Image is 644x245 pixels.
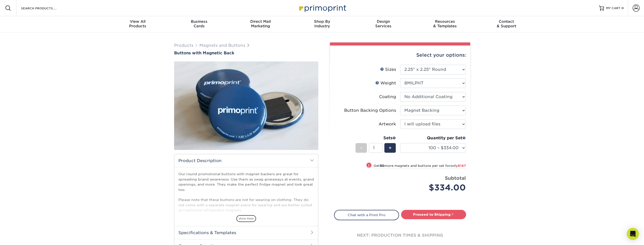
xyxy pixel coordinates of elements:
img: Primoprint [297,3,347,13]
span: Contact [476,19,537,24]
span: show more [236,215,256,222]
div: Coating [379,94,396,100]
span: Business [168,19,230,24]
div: Marketing [230,19,291,28]
span: Shop By [291,19,353,24]
span: 0 [621,6,624,10]
span: $167 [458,164,466,168]
div: & Templates [414,19,476,28]
div: & Support [476,19,537,28]
a: Buttons with Magnetic Back [174,51,318,55]
span: Buttons with Magnetic Back [174,51,234,55]
div: Industry [291,19,353,28]
span: only [450,164,466,168]
span: - [360,144,362,152]
div: Weight [375,80,396,86]
a: View AllProducts [107,16,169,32]
span: View All [107,19,169,24]
h2: Product Description [174,154,318,167]
a: Contact& Support [476,16,537,32]
a: Magnets and Buttons [199,43,245,48]
div: $334.00 [404,182,466,194]
span: Design [353,19,414,24]
a: Proceed to Shipping [401,210,466,219]
div: Sizes [380,66,396,73]
p: Our round promotional buttons with magnet backers are great for spreading brand awareness. Use th... [178,171,314,223]
h2: Specifications & Templates [174,226,318,239]
div: Quantity per Set [400,135,466,141]
div: Services [353,19,414,28]
a: Direct MailMarketing [230,16,291,32]
div: Sets [356,135,396,141]
a: DesignServices [353,16,414,32]
span: MY CART [606,6,620,10]
span: Resources [414,19,476,24]
a: Chat with a Print Pro [334,210,399,220]
strong: Subtotal [445,175,466,181]
input: SEARCH PRODUCTS..... [20,5,70,11]
div: Artwork [379,121,396,127]
div: Products [107,19,169,28]
a: Resources& Templates [414,16,476,32]
a: Products [174,43,193,48]
a: BusinessCards [168,16,230,32]
iframe: Google Customer Reviews [1,230,43,243]
span: ! [368,163,369,168]
div: Open Intercom Messenger [627,228,639,240]
a: Shop ByIndustry [291,16,353,32]
span: + [388,144,392,152]
strong: 50 [380,164,384,168]
span: Direct Mail [230,19,291,24]
div: Cards [168,19,230,28]
small: Get more magnets and buttons per set for [373,164,466,169]
div: Select your options: [334,46,466,65]
img: Buttons with Magnetic Back 01 [174,56,318,155]
div: Button Backing Options [344,107,396,114]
